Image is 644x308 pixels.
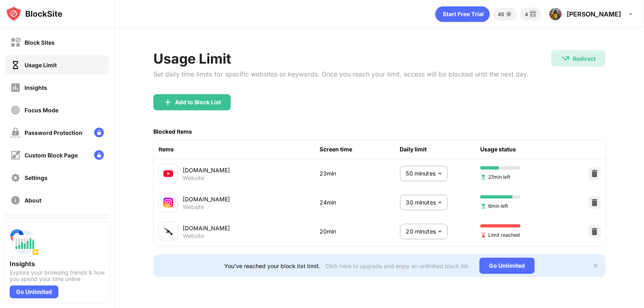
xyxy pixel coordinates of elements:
[153,70,528,78] div: Set daily time limits for specific websites or keywords. Once you reach your limit, access will b...
[10,105,21,115] img: focus-off.svg
[25,197,41,204] div: About
[504,9,514,19] img: points-small.svg
[183,195,320,203] div: [DOMAIN_NAME]
[480,174,487,180] img: hourglass-set.svg
[549,8,562,21] img: ACg8ocKQvOsWf8GjxHC8grPFD1RIp5YGaoAJm3qn0XnOhV7ufQZs6ZDN=s96-c
[480,173,510,181] span: 27min left
[10,173,21,183] img: settings-off.svg
[94,150,104,160] img: lock-menu.svg
[325,263,470,269] div: Click here to upgrade and enjoy an unlimited block list.
[25,62,57,68] div: Usage Limit
[573,55,596,62] div: Redirect
[183,203,204,211] div: Website
[406,227,435,236] p: 20 minutes
[183,174,204,182] div: Website
[153,50,528,67] div: Usage Limit
[480,202,508,210] span: 6min left
[480,203,487,209] img: hourglass-set.svg
[183,224,320,232] div: [DOMAIN_NAME]
[25,107,58,114] div: Focus Mode
[163,169,173,178] img: favicons
[25,174,47,181] div: Settings
[528,9,538,19] img: reward-small.svg
[10,227,39,256] img: push-insights.svg
[320,169,400,178] div: 23min
[320,145,400,154] div: Screen time
[592,263,599,269] img: x-button.svg
[435,6,490,22] div: animation
[406,198,435,207] p: 30 minutes
[183,166,320,174] div: [DOMAIN_NAME]
[10,128,21,138] img: password-protection-off.svg
[10,269,105,282] div: Explore your browsing trends & how you spend your time online
[525,11,528,17] div: 4
[10,195,21,205] img: about-off.svg
[400,145,480,154] div: Daily limit
[567,10,621,18] div: [PERSON_NAME]
[320,198,400,207] div: 24min
[10,150,21,160] img: customize-block-page-off.svg
[10,37,21,48] img: block-off.svg
[6,6,62,22] img: logo-blocksite.svg
[480,231,520,239] span: Limit reached
[163,198,173,207] img: favicons
[479,258,535,274] div: Go Unlimited
[25,129,83,136] div: Password Protection
[10,285,58,298] div: Go Unlimited
[153,128,192,135] div: Blocked Items
[94,128,104,137] img: lock-menu.svg
[480,232,487,238] img: hourglass-end.svg
[10,60,21,70] img: time-usage-on.svg
[175,99,221,105] div: Add to Block List
[320,227,400,236] div: 20min
[10,83,21,93] img: insights-off.svg
[183,232,204,240] div: Website
[406,169,435,178] p: 50 minutes
[25,84,47,91] div: Insights
[10,260,105,268] div: Insights
[163,227,173,236] img: favicons
[25,152,78,159] div: Custom Block Page
[224,263,320,269] div: You’ve reached your block list limit.
[159,145,320,154] div: Items
[25,39,55,46] div: Block Sites
[480,145,561,154] div: Usage status
[498,11,504,17] div: 45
